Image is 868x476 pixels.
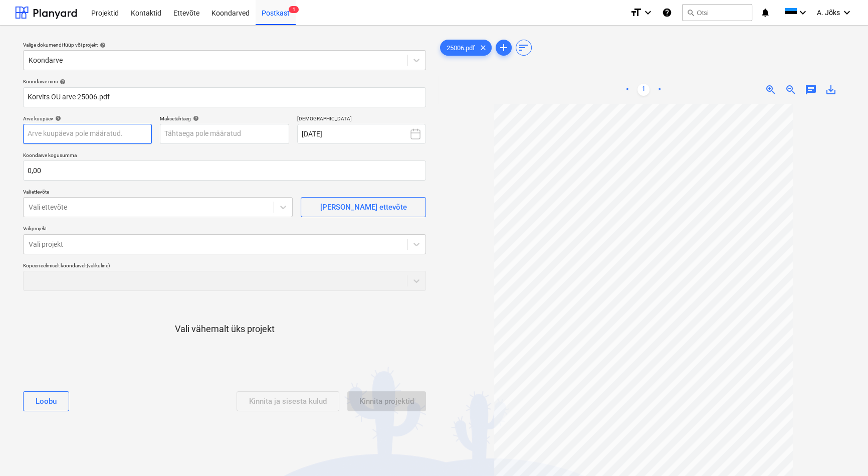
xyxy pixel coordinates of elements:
p: Koondarve kogusumma [23,152,426,161]
p: [DEMOGRAPHIC_DATA] [297,115,426,124]
span: add [498,42,510,54]
a: Page 1 is your current page [637,84,649,96]
div: Arve kuupäev [23,115,152,122]
span: search [687,9,695,17]
div: 25006.pdf [440,40,492,56]
div: [PERSON_NAME] ettevõte [320,201,407,214]
span: clear [477,42,489,54]
span: zoom_out [785,84,797,96]
span: help [191,115,199,121]
i: keyboard_arrow_down [841,7,853,19]
i: keyboard_arrow_down [642,7,654,19]
i: notifications [760,7,770,19]
button: [PERSON_NAME] ettevõte [301,197,426,217]
a: Next page [654,84,666,96]
span: 25006.pdf [441,44,481,52]
button: [DATE] [297,124,426,144]
div: Valige dokumendi tüüp või projekt [23,42,426,48]
p: Vali projekt [23,225,426,234]
a: Previous page [621,84,633,96]
span: sort [518,42,530,54]
span: help [53,115,61,121]
input: Koondarve kogusumma [23,161,426,181]
i: Abikeskus [662,7,672,19]
p: Vali vähemalt üks projekt [175,323,275,335]
div: Maksetähtaeg [160,115,289,122]
span: 1 [289,6,299,13]
span: A. Jõks [817,9,840,17]
div: Kopeeri eelmiselt koondarvelt (valikuline) [23,262,426,269]
button: Loobu [23,391,69,411]
input: Arve kuupäeva pole määratud. [23,124,152,144]
button: Otsi [682,4,752,21]
span: help [58,79,66,85]
input: Tähtaega pole määratud [160,124,289,144]
input: Koondarve nimi [23,87,426,107]
p: Vali ettevõte [23,189,293,197]
i: format_size [630,7,642,19]
span: zoom_in [765,84,777,96]
div: Koondarve nimi [23,78,426,85]
span: save_alt [825,84,837,96]
i: keyboard_arrow_down [797,7,809,19]
span: help [98,42,106,48]
span: chat [805,84,817,96]
iframe: Chat Widget [818,428,868,476]
div: Loobu [36,395,57,408]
